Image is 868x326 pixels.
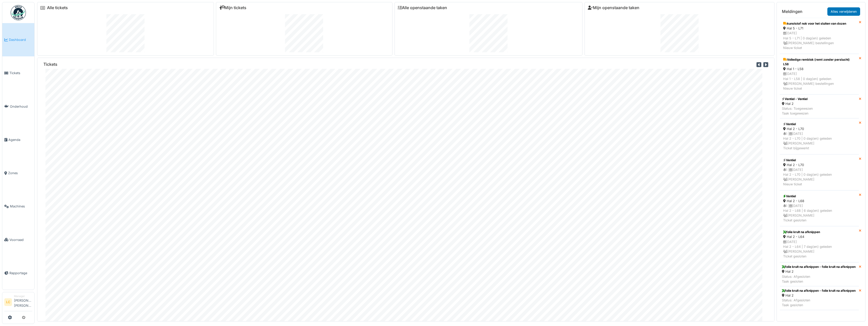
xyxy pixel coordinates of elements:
span: Dashboard [9,37,32,42]
div: Hal 2 [782,293,856,298]
li: [PERSON_NAME] [PERSON_NAME] [14,294,32,310]
img: Badge_color-CXgf-gQk.svg [11,5,26,20]
a: Tickets [2,56,34,90]
li: LC [4,298,12,306]
a: Ventiel - Ventiel Hal 2 Status: ToegewezenTaak toegewezen [780,94,859,118]
a: kunststof nok voor het sluiten van dozen Hal 5 - L71 [DATE]Hal 5 - L71 | 0 dag(en) geleden [PERSO... [780,18,859,54]
a: Alle openstaande taken [398,5,447,10]
a: folie krult na afknippen - folie krult na afknippen Hal 2 Status: AfgeslotenTaak gesloten [780,262,859,286]
div: Hal 2 - L68 [783,199,856,203]
a: folie krult na afknippen - folie krult na afknippen Hal 2 Status: AfgeslotenTaak gesloten [780,286,859,310]
a: Agenda [2,123,34,156]
div: folie krult na afknippen - folie krult na afknippen [782,265,856,269]
div: Ventiel [783,122,856,126]
div: Volledige remblok (remt zonder perslucht) L58 [783,57,856,67]
span: Tickets [9,71,32,75]
div: [DATE] Hal 1 - L58 | 0 dag(en) geleden [PERSON_NAME] bestellingen Nieuw ticket [783,71,856,91]
div: Hal 2 - L64 [783,234,856,239]
span: Machines [10,204,32,209]
div: Ventiel [783,158,856,162]
div: Hal 2 - L70 [783,126,856,131]
a: Dashboard [2,23,34,56]
a: Machines [2,190,34,223]
a: folie krult na afknippen Hal 2 - L64 [DATE]Hal 2 - L64 | 7 dag(en) geleden [PERSON_NAME]Ticket ge... [780,226,859,262]
div: [DATE] Hal 2 - L64 | 7 dag(en) geleden [PERSON_NAME] Ticket gesloten [783,239,856,259]
a: Zones [2,156,34,190]
a: Rapportage [2,256,34,290]
div: Ventiel - Ventiel [782,97,813,101]
span: Zones [8,171,32,175]
a: Ventiel Hal 2 - L70 1 |[DATE]Hal 2 - L70 | 0 dag(en) geleden [PERSON_NAME]Ticket bijgewerkt [780,118,859,154]
div: folie krult na afknippen [783,230,856,234]
a: Volledige remblok (remt zonder perslucht) L58 Hal 1 - L58 [DATE]Hal 1 - L58 | 0 dag(en) geleden [... [780,54,859,94]
a: Mijn tickets [219,5,246,10]
a: LC Manager[PERSON_NAME] [PERSON_NAME] [4,294,32,311]
div: Hal 2 - L70 [783,162,856,167]
a: Mijn openstaande taken [588,5,639,10]
div: Hal 1 - L58 [783,67,856,71]
a: Ventiel Hal 2 - L70 1 |[DATE]Hal 2 - L70 | 0 dag(en) geleden [PERSON_NAME]Nieuw ticket [780,154,859,190]
a: Onderhoud [2,90,34,123]
span: Agenda [8,137,32,142]
div: Manager [14,294,32,298]
span: Rapportage [9,271,32,275]
a: Alles verwijderen [827,7,860,16]
div: kunststof nok voor het sluiten van dozen [783,21,856,26]
span: Voorraad [9,237,32,242]
div: Hal 2 [782,101,813,106]
h6: Tickets [43,62,57,67]
div: Status: Toegewezen Taak toegewezen [782,106,813,116]
span: Onderhoud [10,104,32,109]
div: Hal 2 [782,269,856,274]
div: 1 | [DATE] Hal 2 - L70 | 0 dag(en) geleden [PERSON_NAME] Nieuw ticket [783,167,856,187]
div: 1 | [DATE] Hal 2 - L70 | 0 dag(en) geleden [PERSON_NAME] Ticket bijgewerkt [783,131,856,151]
div: 1 | [DATE] Hal 2 - L68 | 6 dag(en) geleden [PERSON_NAME] Ticket gesloten [783,203,856,223]
h6: Meldingen [782,9,802,14]
div: Status: Afgesloten Taak gesloten [782,298,856,307]
div: Ventiel [783,194,856,199]
a: Ventiel Hal 2 - L68 1 |[DATE]Hal 2 - L68 | 6 dag(en) geleden [PERSON_NAME]Ticket gesloten [780,190,859,226]
div: Status: Afgesloten Taak gesloten [782,274,856,284]
a: Alle tickets [47,5,68,10]
div: Hal 5 - L71 [783,26,856,31]
div: folie krult na afknippen - folie krult na afknippen [782,288,856,293]
a: Voorraad [2,223,34,256]
div: [DATE] Hal 5 - L71 | 0 dag(en) geleden [PERSON_NAME] bestellingen Nieuw ticket [783,31,856,50]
